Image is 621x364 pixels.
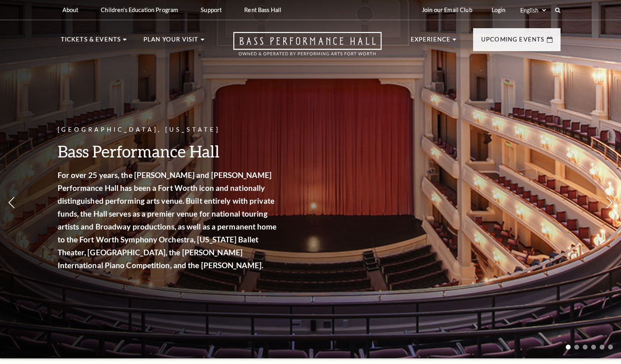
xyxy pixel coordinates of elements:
[58,170,277,270] strong: For over 25 years, the [PERSON_NAME] and [PERSON_NAME] Performance Hall has been a Fort Worth ico...
[201,6,222,13] p: Support
[58,125,279,135] p: [GEOGRAPHIC_DATA], [US_STATE]
[519,6,547,14] select: Select:
[58,141,279,161] h3: Bass Performance Hall
[101,6,178,13] p: Children's Education Program
[481,35,545,49] p: Upcoming Events
[61,35,121,49] p: Tickets & Events
[244,6,281,13] p: Rent Bass Hall
[143,35,199,49] p: Plan Your Visit
[411,35,451,49] p: Experience
[62,6,79,13] p: About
